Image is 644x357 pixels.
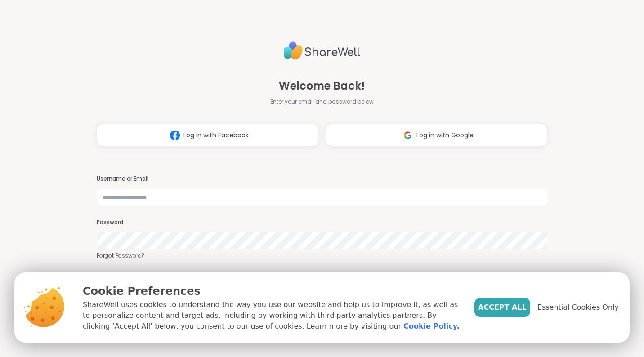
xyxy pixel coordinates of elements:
button: Log in with Facebook [97,124,318,146]
p: ShareWell uses cookies to understand the way you use our website and help us to improve it, as we... [83,299,460,332]
img: ShareWell Logomark [166,127,183,144]
p: Cookie Preferences [83,283,460,299]
h3: Password [97,219,547,226]
span: Essential Cookies Only [537,302,619,313]
span: Log in with Google [416,131,474,140]
a: Cookie Policy. [403,321,459,332]
button: Log in with Google [326,124,547,146]
span: Log in with Facebook [183,131,249,140]
button: Accept All [474,298,530,317]
h3: Username or Email [97,175,547,183]
img: ShareWell Logomark [399,127,416,144]
span: Enter your email and password below [270,98,374,106]
img: ShareWell Logo [284,38,360,63]
span: Accept All [478,302,527,313]
span: Welcome Back! [279,78,365,94]
a: Forgot Password? [97,252,547,260]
